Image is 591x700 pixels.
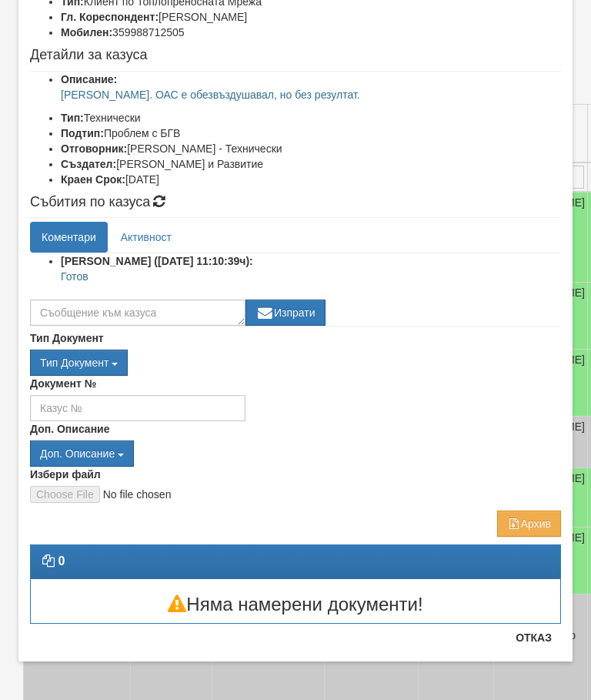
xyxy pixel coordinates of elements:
strong: 0 [58,554,65,568]
h4: Събития по казуса [30,195,561,210]
input: Казус № [30,395,245,421]
label: Тип Документ [30,330,104,346]
b: Краен Срок: [61,173,125,186]
span: Тип Документ [40,357,109,369]
button: Тип Документ [30,350,128,376]
li: Технически [61,110,561,126]
li: [PERSON_NAME] и Развитие [61,156,561,172]
p: Готов [61,269,561,284]
p: [PERSON_NAME]. ОАС е обезвъздушавал, но без резултат. [61,87,561,102]
strong: [PERSON_NAME] ([DATE] 11:10:39ч): [61,255,253,267]
b: Гл. Кореспондент: [61,11,159,23]
button: Отказ [506,625,561,650]
span: Доп. Описание [40,447,115,460]
button: Доп. Описание [30,440,134,467]
a: Коментари [30,222,108,253]
li: 359988712505 [61,25,561,40]
a: Активност [109,222,183,253]
b: Създател: [61,158,116,170]
b: Мобилен: [61,26,112,39]
li: [PERSON_NAME] [61,9,561,25]
b: Тип: [61,112,84,124]
li: Проблем с БГВ [61,126,561,141]
b: Описание: [61,73,117,85]
label: Избери файл [30,467,101,482]
li: [DATE] [61,172,561,187]
div: Двоен клик, за изчистване на избраната стойност. [30,350,561,376]
b: Отговорник: [61,142,127,155]
label: Документ № [30,376,96,391]
div: Двоен клик, за изчистване на избраната стойност. [30,440,561,467]
button: Архив [497,511,561,537]
h4: Детайли за казуса [30,48,561,63]
label: Доп. Описание [30,421,109,437]
h3: Няма намерени документи! [31,594,560,615]
li: [PERSON_NAME] - Технически [61,141,561,156]
b: Подтип: [61,127,104,139]
button: Изпрати [245,300,326,326]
